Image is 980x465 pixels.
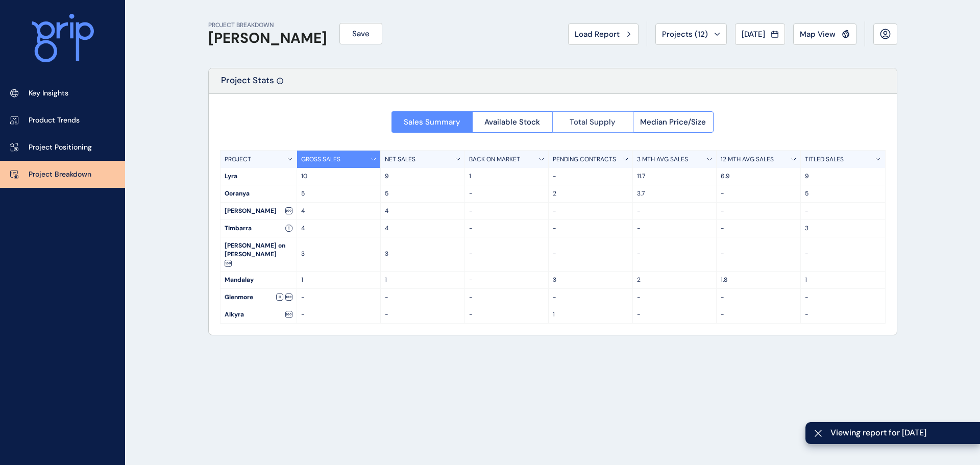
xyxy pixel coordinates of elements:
[637,250,713,258] p: -
[301,276,377,284] p: 1
[637,155,688,164] p: 3 MTH AVG SALES
[805,224,881,233] p: 3
[301,250,377,258] p: 3
[221,75,274,93] p: Project Stats
[29,142,92,153] p: Project Positioning
[633,111,714,133] button: Median Price/Size
[220,185,297,202] div: Ooranya
[469,293,545,302] p: -
[735,23,785,45] button: [DATE]
[29,115,80,126] p: Product Trends
[721,293,796,302] p: -
[469,172,545,181] p: 1
[721,224,796,233] p: -
[637,224,713,233] p: -
[469,155,520,164] p: BACK ON MARKET
[640,117,706,127] span: Median Price/Size
[301,224,377,233] p: 4
[225,155,251,164] p: PROJECT
[469,250,545,258] p: -
[208,21,327,30] p: PROJECT BREAKDOWN
[805,172,881,181] p: 9
[472,111,553,133] button: Available Stock
[404,117,460,127] span: Sales Summary
[220,306,297,323] div: Alkyra
[553,172,628,181] p: -
[721,172,796,181] p: 6.9
[385,155,415,164] p: NET SALES
[721,250,796,258] p: -
[721,155,774,164] p: 12 MTH AVG SALES
[553,224,628,233] p: -
[553,189,628,198] p: 2
[301,207,377,215] p: 4
[220,220,297,237] div: Timbarra
[385,276,460,284] p: 1
[469,276,545,284] p: -
[553,310,628,319] p: 1
[220,203,297,219] div: [PERSON_NAME]
[220,237,297,271] div: [PERSON_NAME] on [PERSON_NAME]
[301,293,377,302] p: -
[553,276,628,284] p: 3
[553,207,628,215] p: -
[385,293,460,302] p: -
[655,23,727,45] button: Projects (12)
[800,29,836,39] span: Map View
[301,189,377,198] p: 5
[637,276,713,284] p: 2
[220,272,297,288] div: Mandalay
[793,23,856,45] button: Map View
[742,29,765,39] span: [DATE]
[385,189,460,198] p: 5
[553,293,628,302] p: -
[721,276,796,284] p: 1.8
[385,250,460,258] p: 3
[385,172,460,181] p: 9
[385,224,460,233] p: 4
[352,29,370,39] span: Save
[805,276,881,284] p: 1
[301,155,340,164] p: GROSS SALES
[662,29,708,39] span: Projects ( 12 )
[469,310,545,319] p: -
[385,310,460,319] p: -
[637,207,713,215] p: -
[570,117,616,127] span: Total Supply
[469,224,545,233] p: -
[721,310,796,319] p: -
[301,310,377,319] p: -
[469,189,545,198] p: -
[220,289,297,306] div: Glenmore
[721,207,796,215] p: -
[637,293,713,302] p: -
[637,189,713,198] p: 3.7
[805,189,881,198] p: 5
[29,169,91,180] p: Project Breakdown
[637,310,713,319] p: -
[575,29,620,39] span: Load Report
[805,155,844,164] p: TITLED SALES
[208,30,327,47] h1: [PERSON_NAME]
[830,427,972,438] span: Viewing report for [DATE]
[805,207,881,215] p: -
[553,155,616,164] p: PENDING CONTRACTS
[805,293,881,302] p: -
[301,172,377,181] p: 10
[805,250,881,258] p: -
[339,23,382,44] button: Save
[805,310,881,319] p: -
[721,189,796,198] p: -
[484,117,540,127] span: Available Stock
[552,111,633,133] button: Total Supply
[385,207,460,215] p: 4
[637,172,713,181] p: 11.7
[391,111,472,133] button: Sales Summary
[220,168,297,185] div: Lyra
[568,23,639,45] button: Load Report
[29,88,68,99] p: Key Insights
[553,250,628,258] p: -
[469,207,545,215] p: -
